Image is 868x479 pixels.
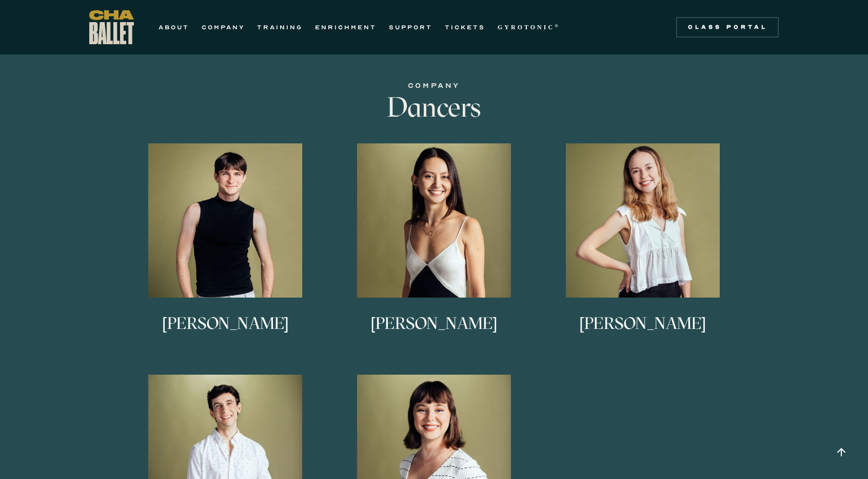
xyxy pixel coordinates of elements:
[371,315,498,349] h3: [PERSON_NAME]
[162,315,289,349] h3: [PERSON_NAME]
[543,143,742,359] a: [PERSON_NAME]
[257,21,303,33] a: TRAINING
[389,21,432,33] a: SUPPORT
[89,10,134,44] a: home
[682,23,773,31] div: Class Portal
[267,92,601,123] h3: Dancers
[267,80,601,92] div: COMPANY
[555,23,560,28] sup: ®
[159,21,189,33] a: ABOUT
[498,21,560,33] a: GYROTONIC®
[579,315,706,349] h3: [PERSON_NAME]
[498,24,555,31] strong: GYROTONIC
[335,143,534,359] a: [PERSON_NAME]
[202,21,245,33] a: COMPANY
[676,17,779,38] a: Class Portal
[126,143,325,359] a: [PERSON_NAME]
[445,21,485,33] a: TICKETS
[315,21,377,33] a: ENRICHMENT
